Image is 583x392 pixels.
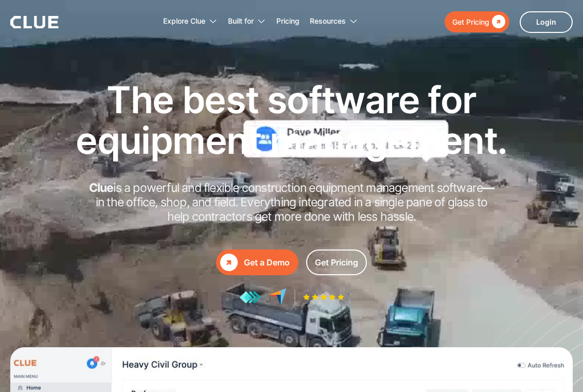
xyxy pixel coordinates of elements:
[86,181,498,224] h2: is a powerful and flexible construction equipment management software in the office, shop, and fi...
[276,5,299,38] a: Pricing
[220,254,238,271] div: 
[452,15,489,28] div: Get Pricing
[89,181,114,195] strong: Clue
[315,256,358,269] div: Get Pricing
[303,294,344,300] img: Five-star rating icon
[310,5,346,38] div: Resources
[239,291,261,304] img: reviews at getapp
[306,250,367,275] a: Get Pricing
[244,256,290,269] div: Get a Demo
[520,11,573,33] a: Login
[60,79,523,161] h1: The best software for equipment management.
[489,15,505,28] div: 
[445,11,509,32] a: Get Pricing
[228,5,254,38] div: Built for
[216,250,298,275] a: Get a Demo
[269,288,287,306] img: reviews at capterra
[163,5,205,38] div: Explore Clue
[483,181,494,195] strong: —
